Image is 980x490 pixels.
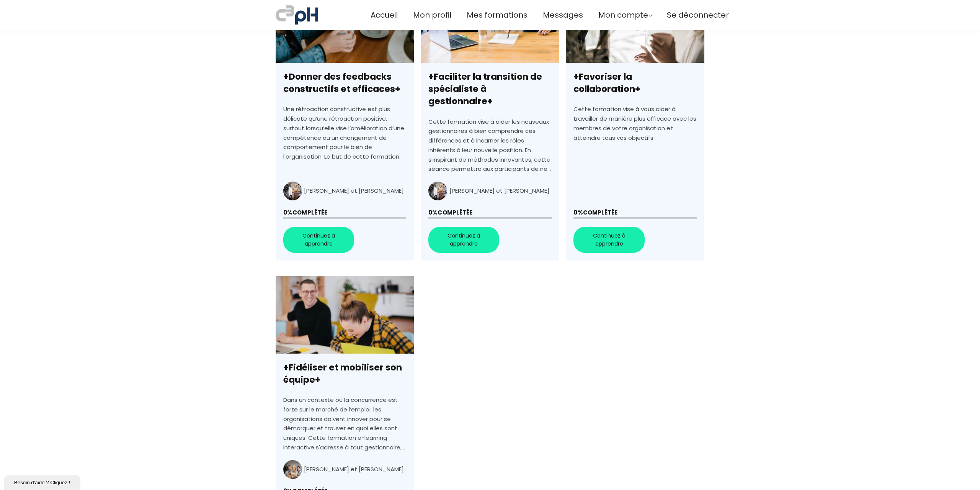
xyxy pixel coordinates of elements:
iframe: chat widget [4,473,82,490]
a: Se déconnecter [667,9,729,21]
a: Mon profil [413,9,451,21]
img: a70bc7685e0efc0bd0b04b3506828469.jpeg [276,4,318,26]
a: Accueil [371,9,398,21]
a: Mes formations [467,9,528,21]
span: Mon compte [598,9,648,21]
a: Messages [543,9,583,21]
